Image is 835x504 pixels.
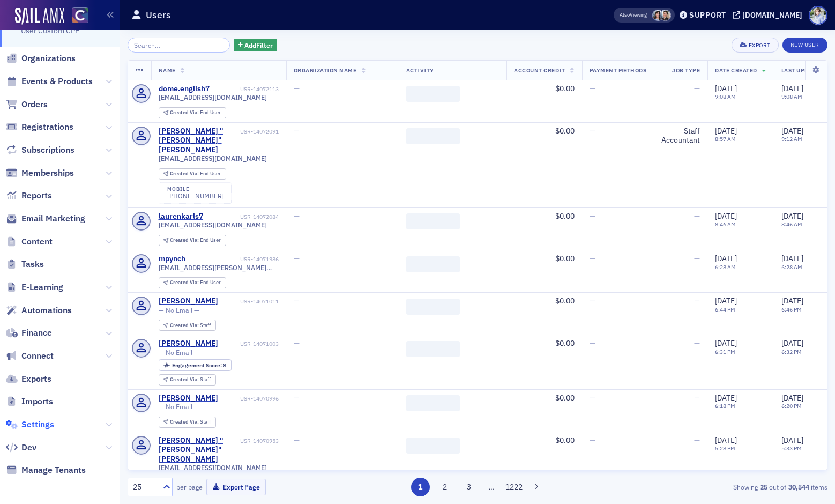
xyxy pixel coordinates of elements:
a: Imports [6,396,53,407]
button: Export Page [206,479,266,495]
button: 1 [411,478,430,496]
span: Viewing [620,11,647,19]
a: Organizations [6,53,76,64]
span: Manage Tenants [21,464,86,476]
time: 9:08 AM [781,93,802,100]
a: Tasks [6,258,44,270]
span: Created Via : [170,418,200,425]
strong: 30,544 [786,482,811,492]
span: ‌ [406,86,460,102]
img: SailAMX [15,8,64,25]
div: End User [170,110,221,116]
div: Created Via: End User [159,277,226,288]
a: Subscriptions [6,144,74,156]
a: [PERSON_NAME] [159,339,218,349]
span: $0.00 [555,296,575,306]
span: [DATE] [781,84,803,93]
span: Finance [21,327,52,339]
div: Export [749,42,771,48]
a: Reports [6,190,52,202]
a: [PERSON_NAME] [159,297,218,306]
a: Connect [6,350,54,362]
span: ‌ [406,341,460,357]
time: 6:32 PM [781,348,802,355]
span: $0.00 [555,211,575,221]
span: — [694,211,700,221]
span: [DATE] [715,84,737,93]
div: Staff [170,419,211,425]
time: 6:46 PM [781,306,802,313]
div: Showing out of items [602,482,827,492]
a: Manage Tenants [6,464,86,476]
div: Engagement Score: 8 [159,359,232,371]
span: — [694,393,700,403]
span: Activity [406,66,434,74]
span: — [694,296,700,306]
button: AddFilter [234,39,278,52]
span: Settings [21,419,54,431]
time: 8:46 AM [715,220,736,228]
span: [EMAIL_ADDRESS][DOMAIN_NAME] [159,221,267,229]
span: $0.00 [555,84,575,93]
span: Account Credit [514,66,565,74]
div: End User [170,280,221,286]
span: Name [159,66,176,74]
div: Created Via: End User [159,107,226,118]
span: Profile [809,6,827,25]
a: Finance [6,327,52,339]
a: Events & Products [6,76,93,87]
span: Connect [21,350,54,362]
time: 5:33 PM [781,444,802,452]
button: Export [732,38,778,53]
span: Orders [21,99,48,110]
span: ‌ [406,299,460,315]
span: Memberships [21,167,74,179]
div: Created Via: Staff [159,374,216,386]
a: Content [6,236,53,248]
span: Engagement Score : [172,361,223,369]
span: — No Email — [159,349,199,357]
a: User Custom CPE [21,26,79,35]
span: — [294,84,300,93]
div: [PERSON_NAME] [159,394,218,403]
h1: Users [146,9,171,21]
span: Tasks [21,258,44,270]
span: [DATE] [715,254,737,263]
span: Imports [21,396,53,407]
time: 6:44 PM [715,306,735,313]
span: [EMAIL_ADDRESS][DOMAIN_NAME] [159,93,267,101]
div: mpynch [159,254,185,264]
span: Created Via : [170,170,200,177]
span: [EMAIL_ADDRESS][DOMAIN_NAME] [159,154,267,162]
span: [DATE] [781,338,803,348]
div: USR-14072091 [240,128,279,135]
strong: 25 [758,482,769,492]
span: — [294,338,300,348]
div: laurenkarls7 [159,212,203,221]
span: — [294,126,300,136]
span: Dev [21,442,36,454]
button: 2 [435,478,454,496]
span: — [694,435,700,445]
span: [DATE] [715,211,737,221]
a: Settings [6,419,54,431]
div: USR-14072084 [205,213,279,220]
time: 6:28 AM [715,263,736,271]
span: [DATE] [781,393,803,403]
span: — [590,296,595,306]
a: Orders [6,99,48,110]
a: [PERSON_NAME] "[PERSON_NAME]" [PERSON_NAME] [159,436,238,464]
span: — [294,211,300,221]
span: Date Created [715,66,757,74]
span: Job Type [672,66,700,74]
a: Dev [6,442,36,454]
div: [PERSON_NAME] "[PERSON_NAME]" [PERSON_NAME] [159,127,238,155]
time: 6:18 PM [715,402,735,410]
span: — [294,254,300,263]
label: per page [176,482,203,492]
span: [DATE] [715,296,737,306]
span: — [590,338,595,348]
span: Created Via : [170,322,200,329]
div: USR-14071011 [220,298,279,305]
